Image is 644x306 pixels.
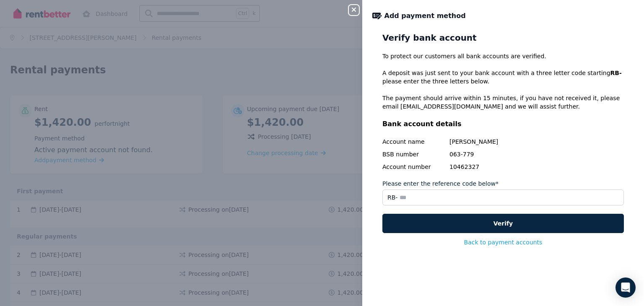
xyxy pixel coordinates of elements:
[382,214,624,233] button: Verify
[382,94,624,111] p: The payment should arrive within 15 minutes, if you have not received it, please email and we wil...
[382,69,624,86] p: A deposit was just sent to your bank account with a three letter code starting please enter the t...
[464,238,543,246] button: Back to payment accounts
[449,163,624,171] span: 10462327
[382,52,624,60] p: To protect our customers all bank accounts are verified.
[382,137,445,146] div: Account name
[382,179,499,188] label: Please enter the reference code below*
[382,32,624,44] h2: Verify bank account
[382,163,445,171] div: Account number
[449,137,624,146] span: [PERSON_NAME]
[382,119,624,129] p: Bank account details
[382,150,445,158] div: BSB number
[400,103,503,110] a: [EMAIL_ADDRESS][DOMAIN_NAME]
[610,70,622,76] strong: RB-
[615,277,636,298] div: Open Intercom Messenger
[384,11,466,21] span: Add payment method
[449,150,624,158] span: 063-779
